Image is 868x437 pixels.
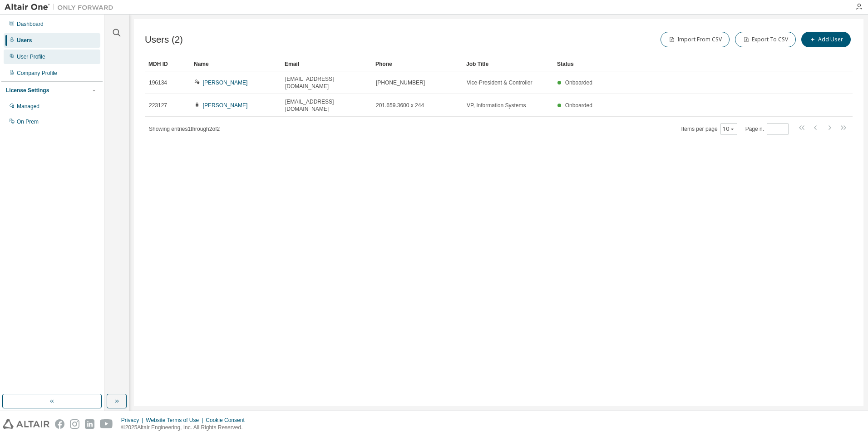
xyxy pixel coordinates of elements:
[6,87,49,94] div: License Settings
[376,102,424,109] span: 201.659.3600 x 244
[661,32,730,47] button: Import From CSV
[145,35,183,45] span: Users (2)
[100,419,113,429] img: youtube.svg
[121,417,146,424] div: Privacy
[681,123,737,135] span: Items per page
[203,102,248,109] a: [PERSON_NAME]
[375,57,459,71] div: Phone
[17,37,32,44] div: Users
[557,57,805,71] div: Status
[285,75,368,90] span: [EMAIL_ADDRESS][DOMAIN_NAME]
[723,125,735,133] button: 10
[735,32,796,47] button: Export To CSV
[3,419,49,429] img: altair_logo.svg
[206,417,250,424] div: Cookie Consent
[149,79,167,86] span: 196134
[17,118,39,125] div: On Prem
[17,53,45,60] div: User Profile
[70,419,79,429] img: instagram.svg
[55,419,64,429] img: facebook.svg
[466,57,550,71] div: Job Title
[85,419,94,429] img: linkedin.svg
[467,79,533,86] span: Vice-President & Controller
[285,57,368,71] div: Email
[149,102,167,109] span: 223127
[149,126,220,132] span: Showing entries 1 through 2 of 2
[376,79,425,86] span: [PHONE_NUMBER]
[194,57,277,71] div: Name
[467,102,526,109] span: VP, Information Systems
[146,417,206,424] div: Website Terms of Use
[17,103,39,110] div: Managed
[148,57,187,71] div: MDH ID
[565,102,592,109] span: Onboarded
[801,32,851,47] button: Add User
[5,3,118,12] img: Altair One
[121,424,250,432] p: © 2025 Altair Engineering, Inc. All Rights Reserved.
[17,20,44,28] div: Dashboard
[565,79,592,86] span: Onboarded
[203,79,248,86] a: [PERSON_NAME]
[17,70,57,77] div: Company Profile
[745,123,789,135] span: Page n.
[285,98,368,113] span: [EMAIL_ADDRESS][DOMAIN_NAME]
